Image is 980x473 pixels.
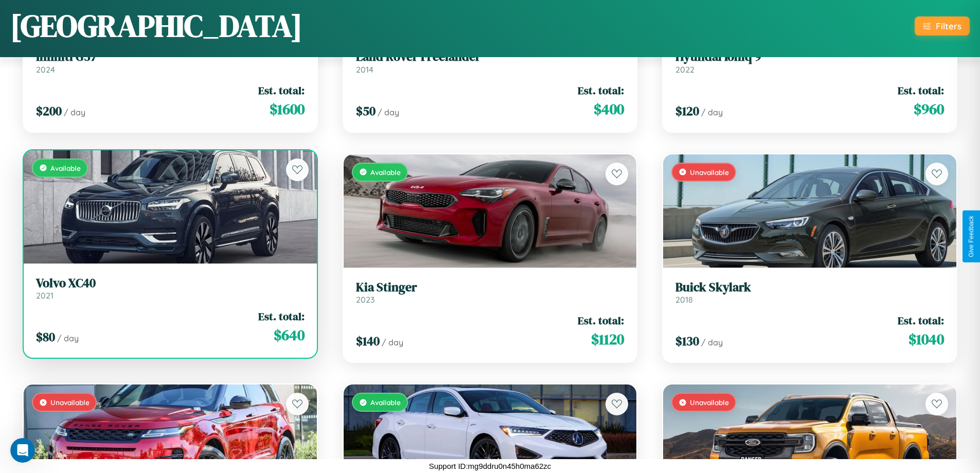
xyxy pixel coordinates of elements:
[36,276,305,301] a: Volvo XC402021
[356,280,625,305] a: Kia Stinger2023
[578,83,624,98] span: Est. total:
[370,398,401,407] span: Available
[701,337,723,347] span: / day
[690,398,729,407] span: Unavailable
[50,398,90,407] span: Unavailable
[675,49,944,75] a: Hyundai Ioniq 92022
[675,49,944,64] h3: Hyundai Ioniq 9
[274,325,305,345] span: $ 640
[36,328,55,345] span: $ 80
[10,438,35,463] iframe: Intercom live chat
[594,99,624,119] span: $ 400
[675,332,699,349] span: $ 130
[36,49,305,64] h3: Infiniti G37
[578,313,624,328] span: Est. total:
[10,5,302,47] h1: [GEOGRAPHIC_DATA]
[64,107,85,117] span: / day
[356,102,376,119] span: $ 50
[378,107,399,117] span: / day
[675,294,693,305] span: 2018
[898,83,944,98] span: Est. total:
[356,49,625,64] h3: Land Rover Freelander
[968,216,975,257] div: Give Feedback
[675,280,944,295] h3: Buick Skylark
[356,64,373,75] span: 2014
[36,49,305,75] a: Infiniti G372024
[936,21,961,31] div: Filters
[370,168,401,177] span: Available
[356,280,625,295] h3: Kia Stinger
[36,276,305,291] h3: Volvo XC40
[429,459,551,473] p: Support ID: mg9ddru0n45h0ma62zc
[382,337,403,347] span: / day
[898,313,944,328] span: Est. total:
[36,102,62,119] span: $ 200
[908,329,944,349] span: $ 1040
[675,102,699,119] span: $ 120
[356,294,375,305] span: 2023
[258,309,305,324] span: Est. total:
[356,49,625,75] a: Land Rover Freelander2014
[36,64,55,75] span: 2024
[914,99,944,119] span: $ 960
[36,290,54,301] span: 2021
[675,280,944,305] a: Buick Skylark2018
[701,107,723,117] span: / day
[270,99,305,119] span: $ 1600
[258,83,305,98] span: Est. total:
[591,329,624,349] span: $ 1120
[915,16,970,36] button: Filters
[356,332,380,349] span: $ 140
[690,168,729,177] span: Unavailable
[50,164,81,172] span: Available
[675,64,694,75] span: 2022
[57,333,79,343] span: / day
